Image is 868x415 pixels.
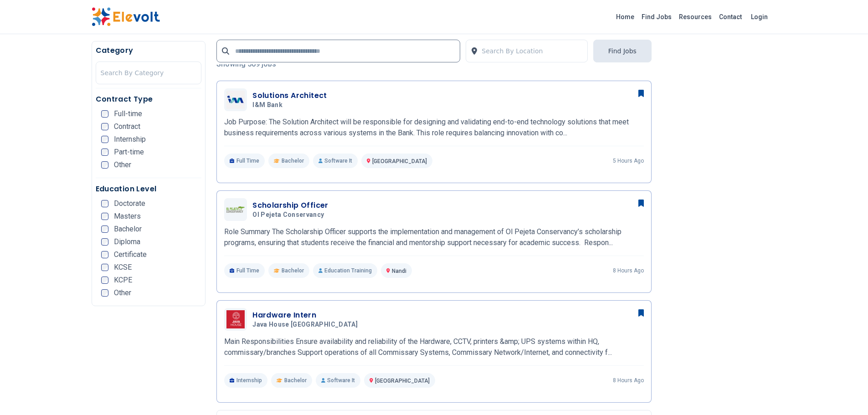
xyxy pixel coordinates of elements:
input: Doctorate [101,200,108,207]
p: 5 hours ago [613,157,644,164]
span: Ol Pejeta Conservancy [252,211,324,219]
p: Showing 569 jobs [216,59,652,70]
span: [GEOGRAPHIC_DATA] [375,378,430,384]
span: Bachelor [282,157,304,164]
p: 8 hours ago [613,377,644,384]
input: Contract [101,123,108,130]
input: Diploma [101,238,108,246]
input: Certificate [101,251,108,258]
button: Find Jobs [593,40,652,62]
input: Other [101,289,108,297]
span: I&M Bank [252,101,282,109]
p: Education Training [313,263,377,278]
iframe: Chat Widget [822,371,868,415]
a: Ol Pejeta ConservancyScholarship OfficerOl Pejeta ConservancyRole Summary The Scholarship Officer... [224,198,644,278]
span: KCSE [114,264,132,271]
p: Software It [313,154,358,168]
a: Contact [715,10,745,24]
input: Bachelor [101,225,108,233]
a: Resources [675,10,715,24]
span: Full-time [114,110,142,118]
span: Internship [114,136,146,143]
h5: Education Level [96,184,202,195]
span: Contract [114,123,140,130]
span: Java House [GEOGRAPHIC_DATA] [252,321,358,329]
input: Masters [101,213,108,220]
img: Elevolt [92,7,160,26]
input: Internship [101,136,108,143]
span: [GEOGRAPHIC_DATA] [372,158,427,164]
a: Find Jobs [638,10,675,24]
img: Java House Africa [226,310,245,328]
iframe: Advertisement [663,41,777,314]
a: Java House AfricaHardware InternJava House [GEOGRAPHIC_DATA]Main Responsibilities Ensure availabi... [224,308,644,388]
span: Bachelor [282,267,304,274]
h3: Hardware Intern [252,310,361,321]
h3: Scholarship Officer [252,200,329,211]
input: Other [101,161,108,169]
p: Main Responsibilities Ensure availability and reliability of the Hardware, CCTV, printers &amp; U... [224,336,644,358]
input: Part-time [101,149,108,156]
h3: Solutions Architect [252,90,327,101]
span: Other [114,161,131,169]
input: KCSE [101,264,108,271]
h5: Category [96,45,202,56]
img: I&M Bank [226,91,245,109]
img: Ol Pejeta Conservancy [226,206,245,213]
a: Home [612,10,638,24]
span: Part-time [114,149,144,156]
span: Masters [114,213,141,220]
span: KCPE [114,277,132,284]
p: Software It [316,373,360,388]
input: KCPE [101,277,108,284]
input: Full-time [101,110,108,118]
a: Login [745,8,773,26]
p: Role Summary The Scholarship Officer supports the implementation and management of Ol Pejeta Cons... [224,226,644,248]
p: Internship [224,373,267,388]
span: Bachelor [114,225,142,233]
p: Job Purpose: The Solution Architect will be responsible for designing and validating end-to-end t... [224,117,644,138]
span: Doctorate [114,200,145,207]
p: 8 hours ago [613,267,644,274]
span: Certificate [114,251,147,258]
h5: Contract Type [96,94,202,105]
p: Full Time [224,263,265,278]
span: Other [114,289,131,297]
span: Nandi [392,268,406,274]
span: Bachelor [284,377,307,384]
p: Full Time [224,154,265,168]
a: I&M BankSolutions ArchitectI&M BankJob Purpose: The Solution Architect will be responsible for de... [224,88,644,168]
span: Diploma [114,238,140,246]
